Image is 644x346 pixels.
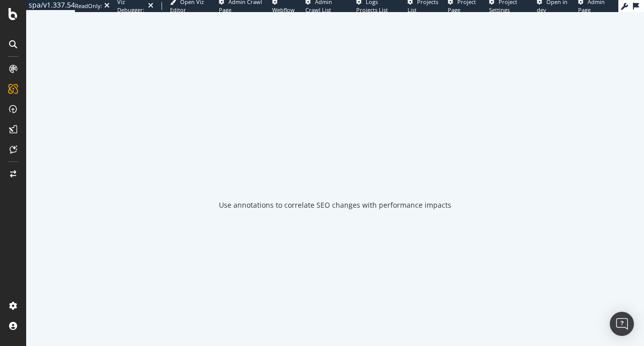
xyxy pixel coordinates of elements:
[75,2,102,10] div: ReadOnly:
[219,200,451,210] div: Use annotations to correlate SEO changes with performance impacts
[299,148,371,184] div: animation
[610,312,634,336] div: Open Intercom Messenger
[272,6,295,14] span: Webflow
